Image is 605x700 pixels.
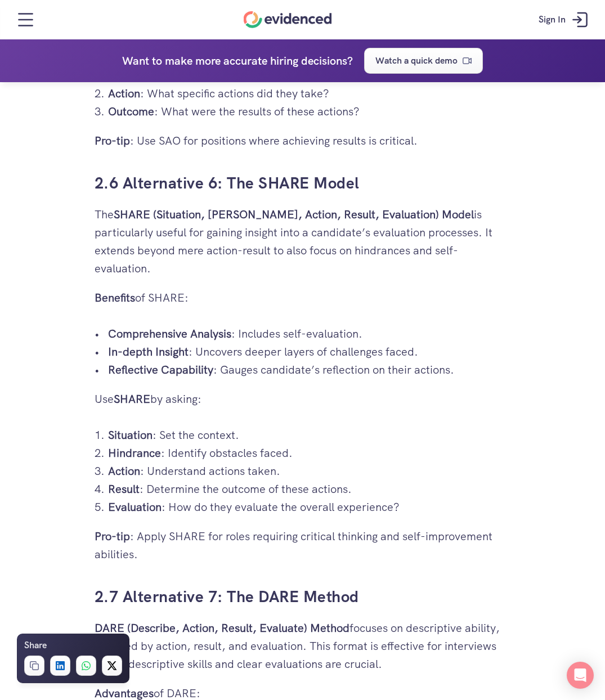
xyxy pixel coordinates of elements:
[108,362,213,377] strong: Reflective Capability
[108,84,511,102] p: : What specific actions did they take?
[108,426,511,444] p: : Set the context.
[108,343,511,361] p: : Uncovers deeper layers of challenges faced.
[108,500,162,514] strong: Evaluation
[108,344,189,359] strong: In-depth Insight
[95,132,511,150] p: : Use SAO for positions where achieving results is critical.
[244,11,332,28] a: Home
[95,527,511,563] p: : Apply SHARE for roles requiring critical thinking and self-improvement abilities.
[567,662,594,689] div: Open Intercom Messenger
[108,104,154,119] strong: Outcome
[364,48,483,74] a: Watch a quick demo
[108,361,511,379] p: : Gauges candidate’s reflection on their actions.
[108,325,511,343] p: : Includes self-evaluation.
[375,53,458,68] p: Watch a quick demo
[95,173,360,193] a: 2.6 Alternative 6: The SHARE Model
[539,12,566,27] p: Sign In
[108,446,161,460] strong: Hindrance
[108,326,231,341] strong: Comprehensive Analysis
[95,529,130,544] strong: Pro-tip
[108,68,153,83] strong: Situation
[95,619,511,673] p: focuses on descriptive ability, followed by action, result, and evaluation. This format is effect...
[95,133,130,148] strong: Pro-tip
[95,290,135,305] strong: Benefits
[530,3,599,37] a: Sign In
[108,464,140,478] strong: Action
[108,428,153,442] strong: Situation
[108,462,511,480] p: : Understand actions taken.
[95,390,511,408] p: Use by asking:
[108,102,511,120] p: : What were the results of these actions?
[24,638,47,653] h6: Share
[95,621,349,635] strong: DARE (Describe, Action, Result, Evaluate) Method
[114,392,150,406] strong: SHARE
[95,205,511,277] p: The is particularly useful for gaining insight into a candidate’s evaluation processes. It extend...
[108,444,511,462] p: : Identify obstacles faced.
[108,480,511,498] p: : Determine the outcome of these actions.
[108,498,511,516] p: : How do they evaluate the overall experience?
[108,482,140,496] strong: Result
[122,52,353,70] h4: Want to make more accurate hiring decisions?
[114,207,474,222] strong: SHARE (Situation, [PERSON_NAME], Action, Result, Evaluation) Model
[95,586,359,607] a: 2.7 Alternative 7: The DARE Method
[108,86,140,101] strong: Action
[95,289,511,307] p: of SHARE:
